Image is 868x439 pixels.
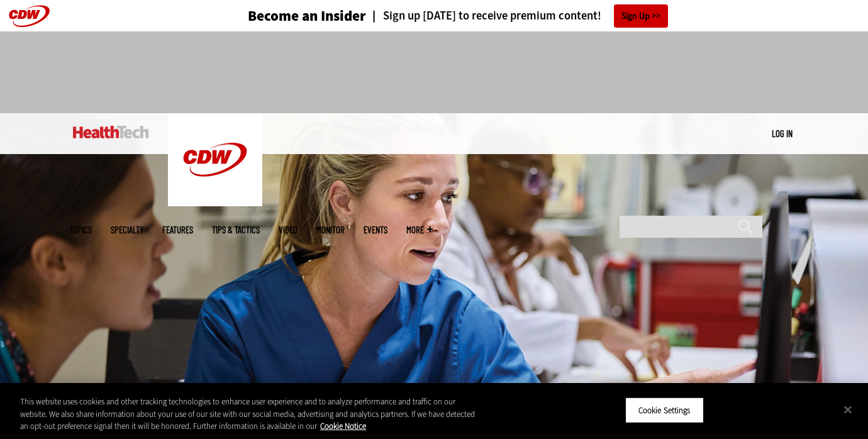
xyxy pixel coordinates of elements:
span: Specialty [111,225,143,235]
a: Become an Insider [201,9,366,23]
img: Home [73,126,149,138]
a: Events [364,225,387,235]
a: Tips & Tactics [212,225,260,235]
span: More [406,225,433,235]
div: This website uses cookies and other tracking technologies to enhance user experience and to analy... [20,396,477,433]
span: Topics [69,225,92,235]
img: Home [168,113,262,206]
a: Sign Up [614,4,668,28]
a: More information about your privacy [320,421,366,431]
button: Cookie Settings [625,397,704,423]
iframe: advertisement [205,44,663,101]
a: CDW [168,196,262,209]
a: Log in [772,128,793,139]
a: Video [279,225,298,235]
a: Features [162,225,193,235]
button: Close [834,396,862,423]
a: Sign up [DATE] to receive premium content! [366,10,601,22]
div: User menu [772,127,793,140]
a: MonITor [316,225,345,235]
h3: Become an Insider [248,9,366,23]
